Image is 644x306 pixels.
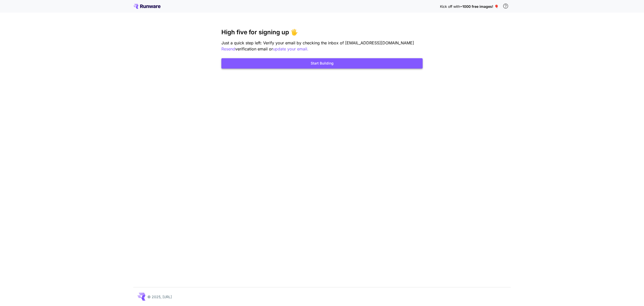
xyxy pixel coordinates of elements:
[147,294,172,299] p: © 2025, [URL]
[221,58,423,69] button: Start Building
[221,40,414,45] span: Just a quick step left: Verify your email by checking the inbox of [EMAIL_ADDRESS][DOMAIN_NAME]
[221,46,235,52] button: Resend
[221,29,423,36] h3: High five for signing up 🖐️
[273,46,308,52] button: update your email.
[460,4,499,9] span: ~1000 free images! 🎈
[501,1,511,11] button: In order to qualify for free credit, you need to sign up with a business email address and click ...
[440,4,460,9] span: Kick off with
[235,46,273,51] span: verification email or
